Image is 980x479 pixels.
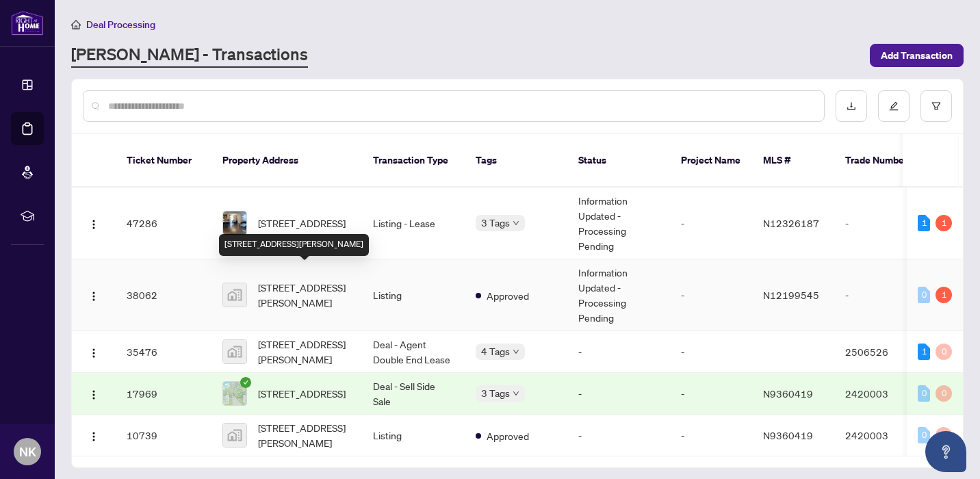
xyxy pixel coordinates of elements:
img: Logo [88,291,99,302]
img: thumbnail-img [223,382,246,405]
span: down [513,390,519,397]
th: MLS # [752,134,834,187]
span: 4 Tags [481,344,510,359]
td: - [567,415,670,456]
div: [STREET_ADDRESS][PERSON_NAME] [219,234,369,256]
span: N9360419 [763,387,813,400]
span: [STREET_ADDRESS][PERSON_NAME] [258,420,351,450]
a: [PERSON_NAME] - Transactions [71,43,308,68]
button: Logo [83,424,105,446]
th: Transaction Type [362,134,465,187]
th: Trade Number [834,134,930,187]
td: 47286 [116,187,211,259]
div: 0 [918,287,930,303]
img: logo [11,10,44,36]
span: [STREET_ADDRESS] [258,386,346,401]
td: Information Updated - Processing Pending [567,259,670,331]
button: Logo [83,284,105,306]
td: - [567,331,670,373]
div: 0 [918,385,930,402]
span: 3 Tags [481,385,510,401]
td: - [670,187,752,259]
td: 2420003 [834,415,930,456]
td: Deal - Agent Double End Lease [362,331,465,373]
span: N12326187 [763,217,819,229]
img: Logo [88,219,99,230]
div: 1 [918,344,930,360]
th: Status [567,134,670,187]
td: - [670,415,752,456]
td: 38062 [116,259,211,331]
th: Ticket Number [116,134,211,187]
span: check-circle [240,377,251,388]
button: Logo [83,383,105,404]
div: 0 [918,427,930,443]
span: N9360419 [763,429,813,441]
img: thumbnail-img [223,283,246,307]
div: 1 [936,287,952,303]
span: [STREET_ADDRESS][PERSON_NAME] [258,280,351,310]
th: Project Name [670,134,752,187]
img: Logo [88,348,99,359]
td: - [834,187,930,259]
td: - [834,259,930,331]
button: download [836,90,867,122]
th: Tags [465,134,567,187]
img: thumbnail-img [223,424,246,447]
span: edit [889,101,899,111]
td: 2420003 [834,373,930,415]
td: Deal - Sell Side Sale [362,373,465,415]
div: 1 [936,215,952,231]
td: - [670,373,752,415]
button: edit [878,90,910,122]
span: [STREET_ADDRESS] [258,216,346,231]
button: Logo [83,341,105,363]
span: Approved [487,428,529,443]
span: download [847,101,856,111]
span: NK [19,442,36,461]
td: 10739 [116,415,211,456]
span: down [513,348,519,355]
span: Add Transaction [881,44,953,66]
span: Deal Processing [86,18,155,31]
button: Add Transaction [870,44,964,67]
button: filter [920,90,952,122]
button: Logo [83,212,105,234]
div: 0 [936,427,952,443]
span: filter [931,101,941,111]
button: Open asap [925,431,966,472]
td: Listing - Lease [362,187,465,259]
div: 0 [936,385,952,402]
img: Logo [88,431,99,442]
img: thumbnail-img [223,211,246,235]
img: Logo [88,389,99,400]
span: Approved [487,288,529,303]
span: N12199545 [763,289,819,301]
td: Listing [362,259,465,331]
span: 3 Tags [481,215,510,231]
span: home [71,20,81,29]
div: 1 [918,215,930,231]
span: [STREET_ADDRESS][PERSON_NAME] [258,337,351,367]
td: 35476 [116,331,211,373]
td: Information Updated - Processing Pending [567,187,670,259]
td: - [670,331,752,373]
th: Property Address [211,134,362,187]
td: 2506526 [834,331,930,373]
td: - [670,259,752,331]
td: 17969 [116,373,211,415]
td: - [567,373,670,415]
span: down [513,220,519,226]
img: thumbnail-img [223,340,246,363]
div: 0 [936,344,952,360]
td: Listing [362,415,465,456]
